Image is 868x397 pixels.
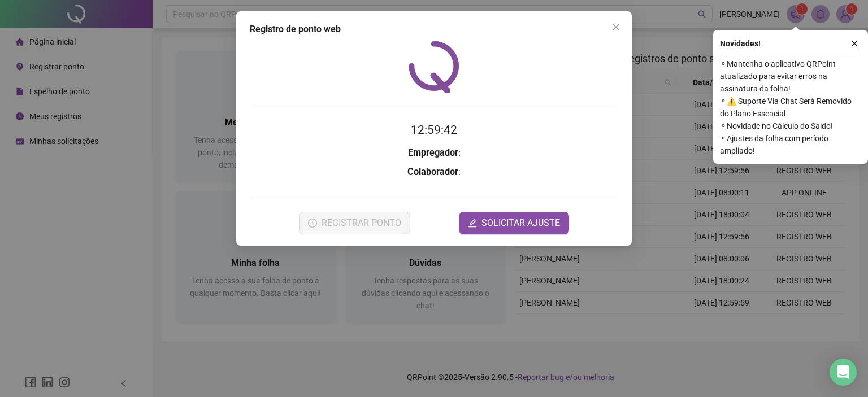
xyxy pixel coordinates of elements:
button: Close [607,18,625,36]
button: REGISTRAR PONTO [299,212,410,234]
span: SOLICITAR AJUSTE [481,216,560,230]
span: close [611,23,620,32]
span: ⚬ ⚠️ Suporte Via Chat Será Removido do Plano Essencial [720,95,861,120]
time: 12:59:42 [411,123,457,137]
button: editSOLICITAR AJUSTE [459,212,569,234]
div: Registro de ponto web [250,23,618,36]
span: close [850,40,858,47]
strong: Colaborador [407,167,458,177]
span: ⚬ Mantenha o aplicativo QRPoint atualizado para evitar erros na assinatura da folha! [720,58,861,95]
strong: Empregador [408,147,458,158]
h3: : [250,165,618,180]
span: ⚬ Ajustes da folha com período ampliado! [720,132,861,157]
span: ⚬ Novidade no Cálculo do Saldo! [720,120,861,132]
img: QRPoint [409,41,459,93]
h3: : [250,146,618,160]
span: edit [468,219,477,228]
div: Open Intercom Messenger [830,359,857,386]
span: Novidades ! [720,37,761,50]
